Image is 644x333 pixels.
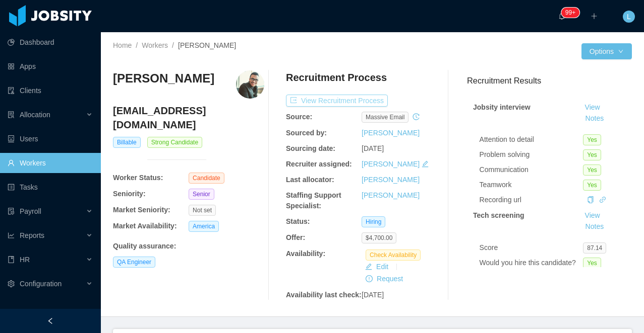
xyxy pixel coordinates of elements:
button: Notes [581,113,608,125]
div: Problem solving [480,149,583,160]
span: Allocation [20,111,50,119]
span: Strong Candidate [147,137,202,148]
a: [PERSON_NAME] [362,191,420,199]
div: Score [480,242,583,253]
b: Market Availability: [113,222,177,230]
a: icon: pie-chartDashboard [8,32,93,52]
a: icon: userWorkers [8,153,93,173]
i: icon: edit [422,160,429,168]
a: View [581,211,604,219]
strong: Jobsity interview [473,103,531,111]
a: View [581,103,604,111]
strong: Tech screening [473,211,524,219]
div: Would you hire this candidate? [480,258,583,268]
span: Yes [583,149,601,160]
a: [PERSON_NAME] [362,176,420,184]
span: Yes [583,134,601,145]
b: Seniority: [113,190,146,198]
a: [PERSON_NAME] [362,160,420,168]
span: Billable [113,137,141,148]
i: icon: plus [591,13,598,20]
b: Staffing Support Specialist: [286,191,341,210]
div: Communication [480,164,583,175]
h4: Recruitment Process [286,70,387,85]
button: icon: exclamation-circleRequest [362,273,407,285]
span: 87.14 [583,242,606,254]
span: Yes [583,180,601,191]
span: L [627,11,631,23]
a: [PERSON_NAME] [362,129,420,137]
i: icon: book [8,256,15,263]
h3: Recruitment Results [467,74,632,87]
button: icon: exportView Recruitment Process [286,95,388,107]
i: icon: copy [587,196,594,203]
span: Not set [189,205,216,216]
button: Optionsicon: down [581,43,632,59]
button: icon: editEdit [361,261,392,273]
b: Offer: [286,233,305,241]
a: icon: link [599,196,606,204]
b: Worker Status: [113,174,163,182]
span: Hiring [362,216,385,227]
b: Availability last check: [286,291,362,299]
a: Workers [142,41,168,49]
h4: [EMAIL_ADDRESS][DOMAIN_NAME] [113,104,264,132]
b: Status: [286,217,310,225]
span: QA Engineer [113,257,155,268]
i: icon: link [599,196,606,203]
a: icon: auditClients [8,80,93,101]
h3: [PERSON_NAME] [113,70,214,87]
a: icon: appstoreApps [8,56,93,76]
a: icon: profileTasks [8,177,93,197]
span: Configuration [20,280,62,288]
span: Yes [583,164,601,176]
div: Recording url [480,195,583,205]
a: Home [113,41,132,49]
span: Massive Email [362,112,408,123]
i: icon: history [413,113,420,120]
div: Teamwork [480,180,583,190]
span: America [189,221,219,232]
a: icon: exportView Recruitment Process [286,97,388,105]
span: Reports [20,231,44,239]
b: Availability: [286,249,325,258]
b: Recruiter assigned: [286,160,352,168]
span: / [172,41,174,49]
div: Attention to detail [480,134,583,145]
b: Market Seniority: [113,206,170,214]
i: icon: file-protect [8,208,15,215]
a: icon: robotUsers [8,129,93,149]
i: icon: setting [8,280,15,287]
span: Payroll [20,207,41,215]
span: / [136,41,138,49]
span: [DATE] [362,291,384,299]
b: Source: [286,113,312,121]
span: Yes [583,258,601,269]
i: icon: solution [8,111,15,118]
span: [PERSON_NAME] [178,41,236,49]
img: 32cbf615-d1b5-4cae-9727-2ea3deeef0ff_68c430217d6ea-400w.png [236,70,264,99]
sup: 576 [561,8,579,18]
span: HR [20,256,30,264]
button: Notes [581,221,608,233]
i: icon: bell [558,13,565,20]
b: Last allocator: [286,176,334,184]
span: [DATE] [362,144,384,152]
i: icon: line-chart [8,232,15,239]
b: Sourcing date: [286,144,335,152]
b: Sourced by: [286,129,327,137]
span: Candidate [189,173,224,184]
div: Copy [587,195,594,205]
span: $4,700.00 [362,232,396,243]
b: Quality assurance : [113,242,176,250]
span: Senior [189,189,214,200]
